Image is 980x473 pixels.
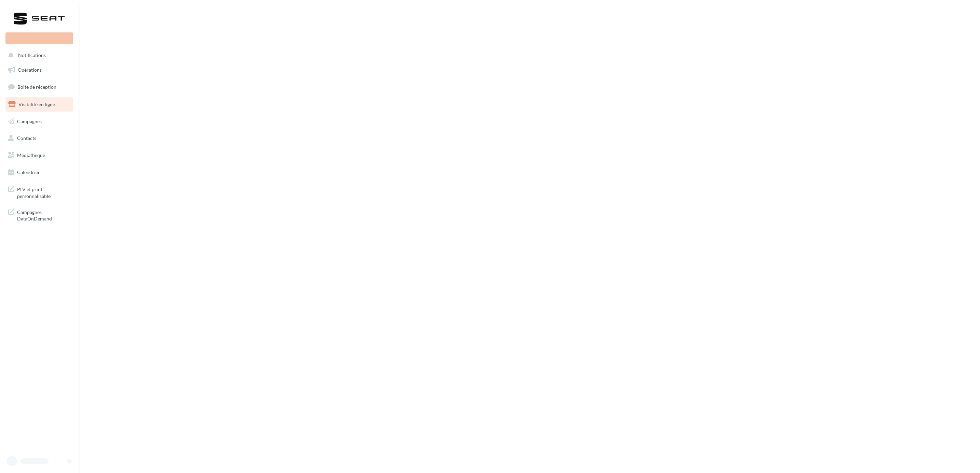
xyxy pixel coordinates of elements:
[17,84,56,90] span: Boîte de réception
[4,165,74,180] a: Calendrier
[5,32,73,44] div: Nouvelle campagne
[17,152,45,158] span: Médiathèque
[17,135,36,141] span: Contacts
[4,97,74,112] a: Visibilité en ligne
[17,207,70,222] span: Campagnes DataOnDemand
[4,182,74,202] a: PLV et print personnalisable
[17,118,42,124] span: Campagnes
[17,169,40,175] span: Calendrier
[17,185,70,199] span: PLV et print personnalisable
[4,205,74,225] a: Campagnes DataOnDemand
[18,67,42,73] span: Opérations
[4,80,74,94] a: Boîte de réception
[4,114,74,129] a: Campagnes
[18,101,55,107] span: Visibilité en ligne
[18,53,46,58] span: Notifications
[4,148,74,162] a: Médiathèque
[4,63,74,77] a: Opérations
[4,131,74,145] a: Contacts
